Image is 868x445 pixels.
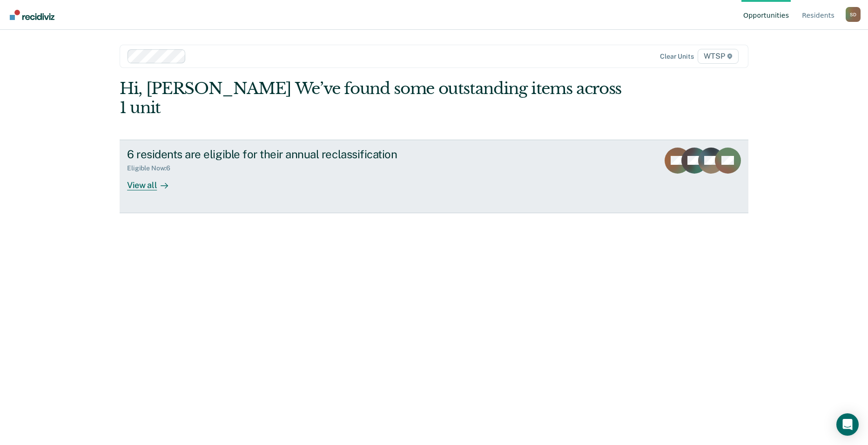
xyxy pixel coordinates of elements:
[846,7,861,22] button: Profile dropdown button
[846,7,861,22] div: S D
[10,10,54,20] img: Recidiviz
[127,164,178,172] div: Eligible Now : 6
[120,140,748,213] a: 6 residents are eligible for their annual reclassificationEligible Now:6View all
[120,79,623,117] div: Hi, [PERSON_NAME] We’ve found some outstanding items across 1 unit
[127,148,454,161] div: 6 residents are eligible for their annual reclassification
[660,53,694,61] div: Clear units
[127,172,179,190] div: View all
[836,413,859,436] div: Open Intercom Messenger
[698,49,739,64] span: WTSP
